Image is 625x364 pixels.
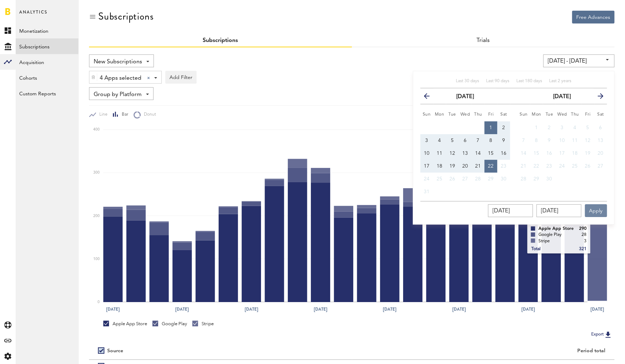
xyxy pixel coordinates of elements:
text: 0 [98,300,100,304]
a: Custom Reports [16,85,78,101]
span: 4 [438,138,441,143]
button: 11 [568,134,581,147]
button: 14 [472,147,484,160]
span: 24 [559,164,565,169]
button: 25 [433,173,446,185]
small: Sunday [423,112,431,117]
input: __/__/____ [536,204,581,217]
button: 15 [484,147,497,160]
a: Acquisition [16,54,78,70]
button: 1 [530,121,543,134]
span: 15 [533,151,539,156]
span: 27 [462,176,468,181]
button: 25 [568,160,581,173]
button: 15 [530,147,543,160]
button: 12 [446,147,459,160]
button: 16 [543,147,556,160]
div: Apple App Store [103,321,147,327]
span: Last 2 years [549,79,571,83]
button: 20 [459,160,472,173]
button: 5 [446,134,459,147]
span: 26 [585,164,590,169]
div: Google Play [152,321,187,327]
span: 20 [462,164,468,169]
small: Wednesday [557,112,567,117]
text: [DATE] [175,306,189,312]
span: 4 Apps selected [100,72,141,84]
small: Saturday [597,112,604,117]
span: 7 [522,138,525,143]
span: 9 [548,138,551,143]
small: Monday [435,112,444,117]
small: Sunday [520,112,528,117]
span: 19 [449,164,455,169]
span: 6 [599,125,602,130]
span: 12 [585,138,590,143]
input: __/__/____ [488,204,533,217]
text: [DATE] [383,306,396,312]
span: 22 [488,164,494,169]
small: Friday [488,112,494,117]
span: Last 30 days [456,79,479,83]
small: Tuesday [545,112,553,117]
span: 3 [425,138,428,143]
span: Last 90 days [486,79,509,83]
text: [DATE] [590,306,604,312]
button: 27 [594,160,607,173]
span: 2 [548,125,551,130]
button: 18 [433,160,446,173]
span: Last 180 days [516,79,542,83]
text: 400 [93,128,100,131]
button: 17 [556,147,568,160]
button: 26 [446,173,459,185]
span: 17 [424,164,429,169]
small: Wednesday [460,112,470,117]
button: Export [589,330,614,339]
span: Support [15,5,41,11]
span: 23 [501,164,506,169]
small: Tuesday [448,112,456,117]
button: Add Filter [165,71,197,84]
button: 9 [497,134,510,147]
span: 31 [424,189,429,194]
span: 27 [598,164,603,169]
span: Analytics [19,8,47,23]
button: 10 [556,134,568,147]
span: 8 [535,138,538,143]
button: 22 [484,160,497,173]
small: Monday [532,112,541,117]
span: Bar [119,112,128,118]
button: 30 [543,173,556,185]
button: 8 [530,134,543,147]
a: Cohorts [16,70,78,85]
span: 6 [464,138,467,143]
button: 12 [581,134,594,147]
small: Thursday [474,112,482,117]
span: 1 [489,125,492,130]
button: 7 [517,134,530,147]
small: Thursday [571,112,579,117]
span: 28 [475,176,481,181]
span: 21 [475,164,481,169]
button: 18 [568,147,581,160]
span: 23 [546,164,552,169]
button: 20 [594,147,607,160]
button: 14 [517,147,530,160]
text: [DATE] [314,306,327,312]
span: 13 [462,151,468,156]
button: 4 [568,121,581,134]
div: Source [107,348,123,354]
button: Apply [585,204,607,217]
button: Free Advances [572,11,614,23]
span: 10 [424,151,429,156]
button: 10 [420,147,433,160]
button: 21 [517,160,530,173]
button: 9 [543,134,556,147]
button: 27 [459,173,472,185]
button: 29 [530,173,543,185]
text: [DATE] [452,306,465,312]
span: 5 [586,125,589,130]
button: 8 [484,134,497,147]
button: 21 [472,160,484,173]
button: 17 [420,160,433,173]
